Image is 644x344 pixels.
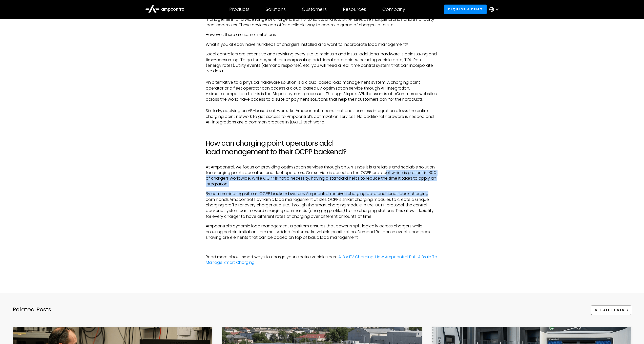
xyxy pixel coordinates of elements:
div: Company [382,7,405,12]
a: Request a demo [444,5,487,14]
p: ‍ [206,244,439,250]
p: Ampcontrol’s dynamic load management algorithm ensures that power is split logically across charg... [206,223,439,240]
div: See All Posts [595,308,625,312]
div: Related Posts [13,306,51,321]
div: Products [229,7,250,12]
a: AI for EV Charging: How Ampcontrol Built A Brain To Manage Smart Charging [206,254,437,265]
div: Resources [343,7,366,12]
p: What if you already have hundreds of chargers installed and want to incorporate load management? [206,42,439,47]
p: By communicating with an OCPP backend system, Ampcontrol receives charging data and sends back ch... [206,191,439,219]
a: See All Posts [591,306,631,315]
div: Customers [302,7,327,12]
p: Read more about smart ways to charge your electric vehicles here: [206,254,439,266]
p: At Ampcontrol, we focus on providing optimization services through an API, since it is a reliable... [206,164,439,187]
div: Solutions [266,7,286,12]
h2: How can charging point operators add load management to their OCPP backend? [206,139,439,156]
p: Local controllers are expensive and revisiting every site to maintain and install additional hard... [206,51,439,125]
p: Some charging hardware companies offer load management as an add-on. For example, local controlle... [206,11,439,28]
p: However, there are some limitations. [206,32,439,37]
